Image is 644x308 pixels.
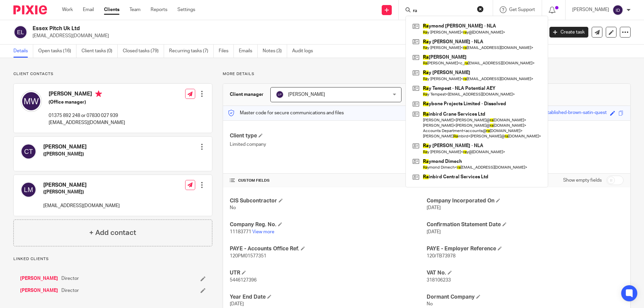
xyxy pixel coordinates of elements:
p: 01375 892 248 or 07830 027 939 [49,112,125,119]
a: Closed tasks (79) [123,45,164,58]
label: Show empty fields [563,177,602,184]
h3: Client manager [230,91,264,98]
span: No [230,205,236,210]
a: Team [129,6,141,13]
img: svg%3E [13,25,28,39]
span: Director [61,275,79,282]
h4: CUSTOM FIELDS [230,178,427,183]
img: Pixie [13,5,47,14]
h4: Year End Date [230,294,427,301]
h2: Essex Pitch Uk Ltd [33,25,438,32]
a: Files [219,45,234,58]
h4: PAYE - Employer Reference [427,245,624,252]
h4: CIS Subcontractor [230,197,427,204]
p: More details [223,71,631,77]
a: Reports [151,6,167,13]
span: 120/TB73978 [427,254,455,258]
span: Get Support [509,7,535,12]
span: Director [61,287,79,294]
img: svg%3E [20,90,42,112]
a: Open tasks (16) [38,45,76,58]
p: [EMAIL_ADDRESS][DOMAIN_NAME] [49,119,125,126]
a: Create task [549,27,588,38]
h4: Company Reg. No. [230,221,427,228]
span: 11183771 [230,230,251,234]
a: Settings [177,6,195,13]
h5: ([PERSON_NAME]) [43,189,120,195]
p: [PERSON_NAME] [572,6,609,13]
a: Details [13,45,33,58]
span: [DATE] [427,205,441,210]
a: [PERSON_NAME] [20,287,58,294]
p: Master code for secure communications and files [228,110,344,116]
a: Audit logs [292,45,318,58]
div: established-brown-satin-quest [542,109,607,117]
p: Limited company [230,141,427,148]
p: Linked clients [13,256,212,262]
h4: + Add contact [89,228,136,238]
h4: Confirmation Statement Date [427,221,624,228]
span: 318106233 [427,278,451,283]
h4: UTR [230,269,427,276]
h4: Company Incorporated On [427,197,624,204]
h4: Dormant Company [427,294,624,301]
h4: PAYE - Accounts Office Ref. [230,245,427,252]
a: Client tasks (0) [82,45,118,58]
a: Emails [239,45,258,58]
h4: Client type [230,132,427,139]
i: Primary [95,90,102,97]
h5: (Office manager) [49,99,125,106]
button: Clear [477,6,484,12]
img: svg%3E [20,143,37,160]
p: [EMAIL_ADDRESS][DOMAIN_NAME] [43,202,120,209]
h5: ([PERSON_NAME]) [43,151,87,158]
h4: [PERSON_NAME] [49,90,125,99]
a: View more [252,230,274,234]
span: No [427,302,433,306]
h4: VAT No. [427,269,624,276]
p: Client contacts [13,71,212,77]
span: [DATE] [230,302,244,306]
a: Notes (3) [263,45,287,58]
a: Clients [104,6,119,13]
span: 5446127396 [230,278,257,283]
a: Work [62,6,73,13]
p: [EMAIL_ADDRESS][DOMAIN_NAME] [33,33,539,39]
a: [PERSON_NAME] [20,275,58,282]
span: [DATE] [427,230,441,234]
a: Email [83,6,94,13]
span: 120PM01577351 [230,254,266,258]
img: svg%3E [276,90,284,99]
h4: [PERSON_NAME] [43,182,120,189]
h4: [PERSON_NAME] [43,143,87,150]
img: svg%3E [612,5,623,15]
input: Search [412,8,473,14]
span: [PERSON_NAME] [288,92,325,97]
a: Recurring tasks (7) [169,45,214,58]
img: svg%3E [20,182,37,198]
